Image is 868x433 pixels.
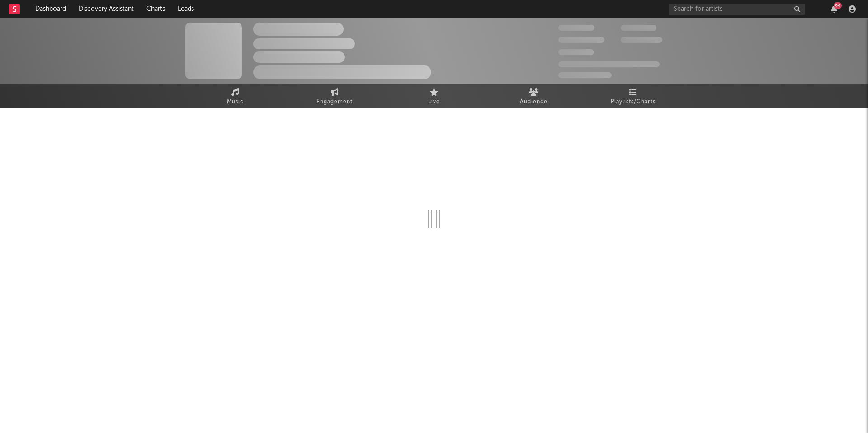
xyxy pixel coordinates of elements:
[558,72,612,78] span: Jump Score: 85.0
[316,97,353,107] span: Engagement
[384,84,484,108] a: Live
[611,97,656,107] span: Playlists/Charts
[831,5,837,13] button: 94
[621,37,662,43] span: 1,000,000
[834,2,842,9] div: 94
[621,25,656,31] span: 100,000
[484,84,583,108] a: Audience
[227,97,244,107] span: Music
[558,61,660,67] span: 50,000,000 Monthly Listeners
[185,84,285,108] a: Music
[558,37,604,43] span: 50,000,000
[558,25,594,31] span: 300,000
[428,97,440,107] span: Live
[558,49,594,55] span: 100,000
[669,4,805,15] input: Search for artists
[520,97,547,107] span: Audience
[285,84,384,108] a: Engagement
[583,84,683,108] a: Playlists/Charts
